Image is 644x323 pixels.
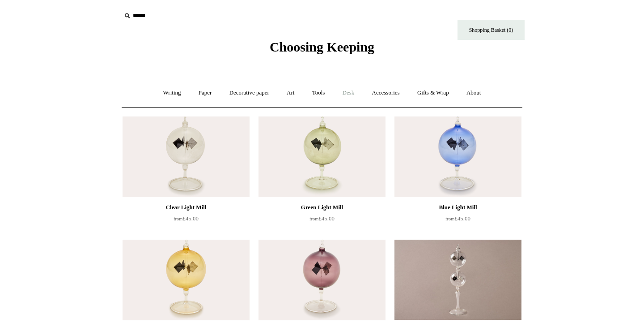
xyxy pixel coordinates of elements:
a: About [458,81,489,105]
span: £45.00 [309,215,335,222]
a: Desk [335,81,363,105]
a: Blue Light Mill Blue Light Mill [394,116,521,197]
img: Pink Light Mill [258,240,386,320]
span: £45.00 [174,215,199,222]
div: Green Light Mill [261,202,383,213]
a: Writing [155,81,189,105]
a: Tools [304,81,333,105]
a: Yellow Light Mill Yellow Light Mill [123,240,250,320]
a: Green Light Mill from£45.00 [258,202,386,239]
a: Shopping Basket (0) [458,20,525,40]
span: from [445,216,454,221]
a: Art [279,81,302,105]
a: Clear Light Mill Clear Light Mill [123,116,250,197]
img: Green Light Mill [258,116,386,197]
a: Clear Light Mill from£45.00 [123,202,250,239]
img: Yellow Light Mill [123,240,250,320]
div: Clear Light Mill [125,202,247,213]
img: Double Clear Light Mill [394,240,521,320]
a: Accessories [364,81,408,105]
a: Choosing Keeping [270,47,374,53]
a: Pink Light Mill Pink Light Mill [258,240,386,320]
a: Decorative paper [221,81,277,105]
a: Gifts & Wrap [409,81,457,105]
a: Double Clear Light Mill Double Clear Light Mill [394,240,521,320]
span: from [309,216,318,221]
div: Blue Light Mill [397,202,519,213]
a: Blue Light Mill from£45.00 [394,202,521,239]
span: Choosing Keeping [270,39,374,54]
a: Paper [191,81,220,105]
span: from [174,216,182,221]
a: Green Light Mill Green Light Mill [258,116,386,197]
span: £45.00 [445,215,470,222]
img: Clear Light Mill [123,116,250,197]
img: Blue Light Mill [394,116,521,197]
